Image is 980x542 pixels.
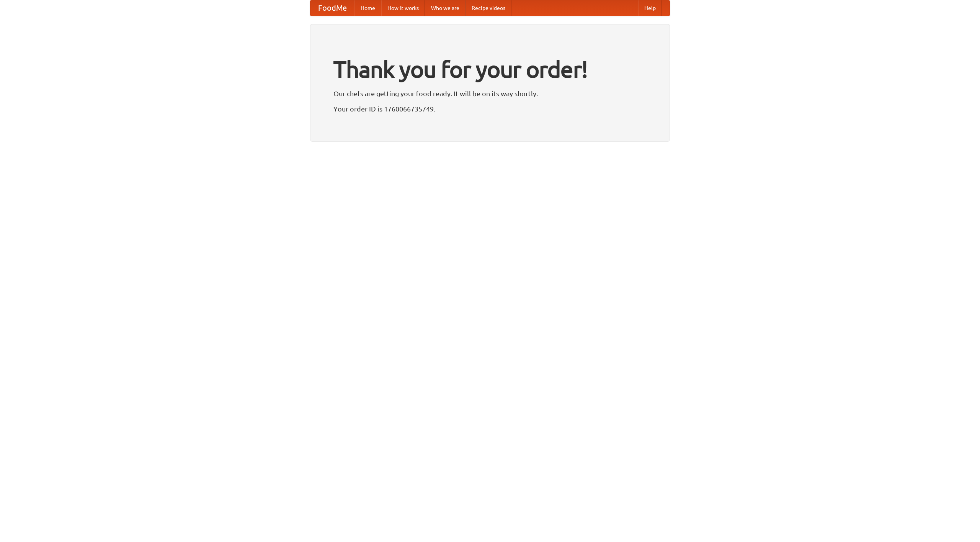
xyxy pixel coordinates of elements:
a: Who we are [425,0,465,16]
h1: Thank you for your order! [333,51,647,88]
a: How it works [381,0,425,16]
a: Recipe videos [465,0,511,16]
p: Our chefs are getting your food ready. It will be on its way shortly. [333,88,647,99]
p: Your order ID is 1760066735749. [333,103,647,115]
a: Help [638,0,662,16]
a: Home [354,0,381,16]
a: FoodMe [310,0,354,16]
